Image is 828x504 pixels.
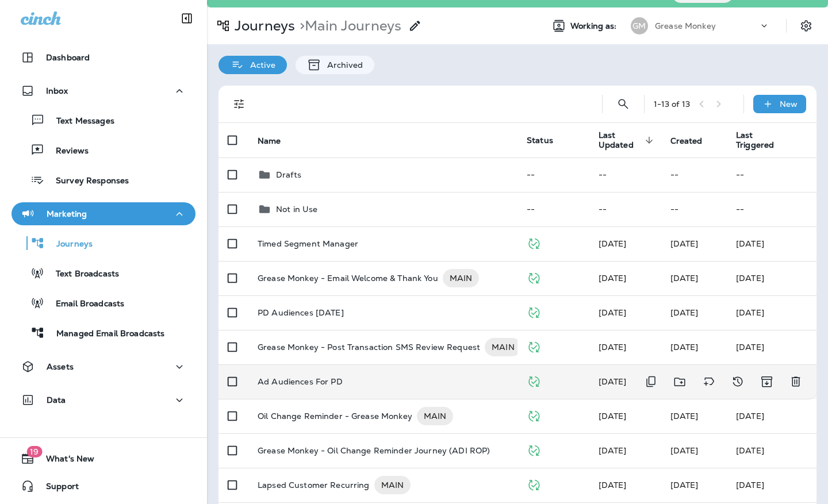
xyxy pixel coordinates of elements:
button: View Changelog [726,370,749,394]
button: Archive [755,370,779,394]
span: Brian Clark [599,445,627,456]
button: Journeys [11,231,195,255]
div: GM [631,17,648,34]
span: Last Updated [599,130,642,150]
td: -- [517,192,589,226]
p: Email Broadcasts [44,299,124,310]
button: Delete [784,370,807,394]
p: Main Journeys [295,17,401,34]
button: Dashboard [11,46,195,69]
span: MAIN [485,341,522,353]
td: -- [661,192,727,226]
p: Archived [321,60,363,70]
p: Journeys [45,239,93,250]
td: [DATE] [727,330,816,364]
span: Brian Clark [670,342,699,352]
span: Published [527,479,541,489]
button: Filters [228,93,251,116]
td: [DATE] [727,433,816,468]
p: Grease Monkey - Email Welcome & Thank You [258,269,438,287]
button: Text Broadcasts [11,261,195,285]
span: Working as: [570,21,619,31]
div: MAIN [417,407,454,425]
span: MAIN [443,272,480,284]
button: Collapse Sidebar [171,7,203,30]
button: Marketing [11,202,195,225]
span: Jared Rich [599,480,627,490]
button: Inbox [11,79,195,102]
button: Move to folder [668,370,692,394]
span: Published [527,444,541,455]
p: Timed Segment Manager [258,239,358,248]
button: Managed Email Broadcasts [11,321,195,345]
span: Brian Clark [670,411,699,421]
p: Managed Email Broadcasts [45,329,164,340]
span: MAIN [374,479,411,491]
p: Journeys [230,17,295,34]
span: Brian Clark [599,411,627,421]
p: Assets [47,362,74,371]
span: Jared Rich [670,238,699,249]
span: Brian Clark [670,480,699,490]
span: Name [258,136,281,146]
button: Reviews [11,138,195,162]
button: Duplicate [639,370,662,394]
span: Developer Integrations [599,376,627,387]
td: -- [517,157,589,192]
span: Last Triggered [736,130,774,150]
span: Published [527,306,541,317]
td: -- [589,192,661,226]
span: Developer Integrations [599,273,627,283]
span: Published [527,341,541,351]
span: Last Triggered [736,130,789,150]
p: Inbox [46,86,68,95]
span: Created [670,136,718,146]
span: Support [34,482,79,495]
button: Settings [796,16,816,36]
span: Published [527,410,541,420]
button: Assets [11,355,195,378]
span: Published [527,375,541,386]
div: MAIN [443,269,480,287]
p: Grease Monkey - Post Transaction SMS Review Request [258,338,480,356]
button: Survey Responses [11,168,195,192]
td: [DATE] [727,261,816,295]
p: Marketing [47,209,87,218]
td: -- [661,157,727,192]
p: New [780,99,798,109]
p: Oil Change Reminder - Grease Monkey [258,407,412,425]
td: [DATE] [727,295,816,330]
td: [DATE] [727,468,816,502]
p: Reviews [44,146,89,157]
p: Text Broadcasts [44,269,119,280]
td: -- [727,157,816,192]
p: Data [47,395,66,405]
button: Add tags [697,370,720,394]
button: Data [11,388,195,411]
span: Developer Integrations [599,342,627,352]
span: Brian Clark [670,307,699,318]
button: Search Journeys [612,93,635,116]
div: MAIN [485,338,522,356]
span: MAIN [417,410,454,422]
span: Name [258,136,296,146]
span: Published [527,272,541,282]
span: Published [527,237,541,248]
p: Not in Use [276,205,317,214]
span: Jared Rich [670,273,699,283]
p: Dashboard [46,53,90,62]
span: Status [527,135,553,145]
span: Brian Clark [670,445,699,456]
p: Lapsed Customer Recurring [258,476,370,494]
span: Last Updated [599,130,657,150]
div: 1 - 13 of 13 [654,99,690,109]
p: Survey Responses [44,176,129,187]
button: Text Messages [11,108,195,132]
p: Drafts [276,170,301,179]
td: [DATE] [727,226,816,261]
span: Created [670,136,703,146]
p: PD Audiences [DATE] [258,308,344,317]
p: Ad Audiences For PD [258,377,343,386]
p: Grease Monkey - Oil Change Reminder Journey (ADI ROP) [258,446,490,455]
span: Jared Rich [599,238,627,249]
